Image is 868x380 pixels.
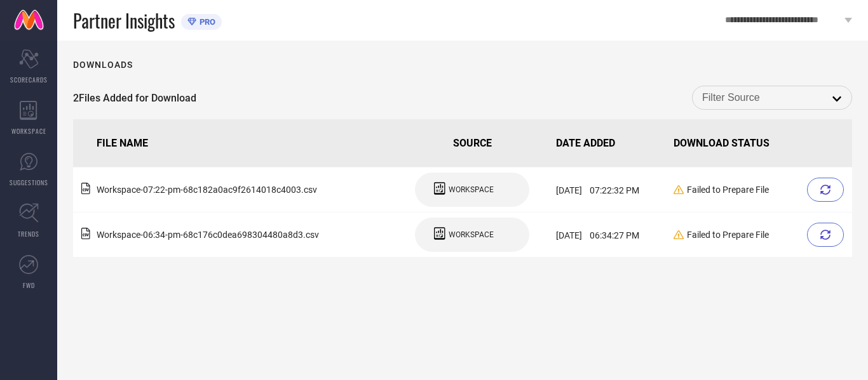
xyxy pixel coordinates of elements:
th: FILE NAME [73,119,394,167]
span: Failed to Prepare File [687,185,769,195]
span: Partner Insights [73,8,175,34]
span: Workspace - 06:34-pm - 68c176c0dea698304480a8d3 .csv [97,230,319,240]
span: Workspace - 07:22-pm - 68c182a0ac9f2614018c4003 .csv [97,185,317,195]
span: WORKSPACE [449,185,494,194]
span: FWD [23,280,35,290]
span: [DATE] 07:22:32 PM [556,185,639,195]
th: DOWNLOAD STATUS [668,119,852,167]
span: PRO [196,17,215,27]
span: SCORECARDS [10,75,48,84]
span: WORKSPACE [449,230,494,239]
span: TRENDS [18,229,39,239]
span: WORKSPACE [11,126,46,136]
th: DATE ADDED [551,119,668,167]
span: SUGGESTIONS [10,178,48,187]
div: Retry [807,223,844,247]
span: 2 Files Added for Download [73,92,196,104]
span: Failed to Prepare File [687,230,769,240]
th: SOURCE [394,119,551,167]
span: [DATE] 06:34:27 PM [556,230,639,240]
div: Retry [807,178,844,202]
h1: Downloads [73,60,133,70]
